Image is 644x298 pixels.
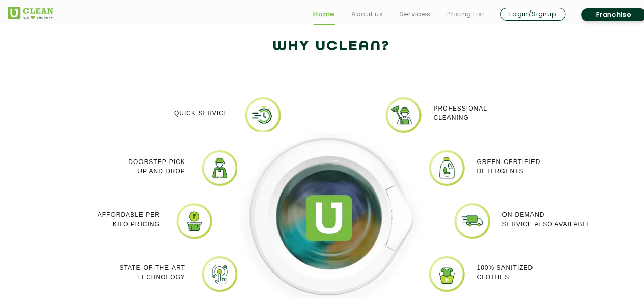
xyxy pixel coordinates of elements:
img: laundry pick and drop services [175,202,213,240]
p: Affordable per kilo pricing [98,210,160,228]
a: Home [313,8,335,20]
p: Professional cleaning [433,104,487,122]
a: About us [351,8,383,20]
a: Pricing List [446,8,484,20]
img: Uclean laundry [428,255,466,293]
img: UClean Laundry and Dry Cleaning [8,7,53,19]
p: Quick Service [174,109,229,118]
img: Online dry cleaning services [201,149,239,187]
p: On-demand service also available [502,210,591,228]
a: Services [399,8,430,20]
p: State-of-the-art Technology [119,263,185,281]
img: Laundry shop near me [201,255,239,293]
a: Login/Signup [500,8,565,21]
p: 100% Sanitized Clothes [477,263,533,281]
img: Laundry [453,202,491,240]
img: laundry near me [428,149,466,187]
p: Green-Certified Detergents [477,157,540,175]
img: PROFESSIONAL_CLEANING_11zon.webp [384,96,423,134]
p: Doorstep Pick up and Drop [128,157,185,175]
